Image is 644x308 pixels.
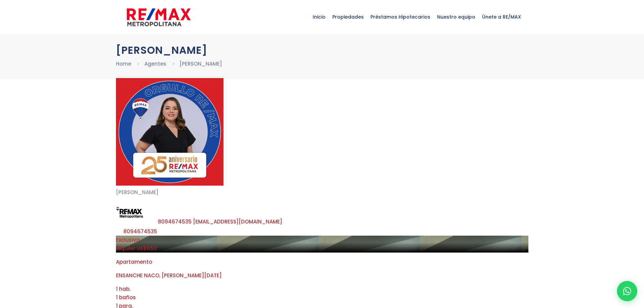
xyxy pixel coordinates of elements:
a: [PERSON_NAME] [180,60,222,67]
span: 1 hab. [116,285,130,292]
span: 1 baños [116,294,136,301]
a: Home [116,60,131,67]
a: Icono Whatsapp8094674535 [116,228,157,235]
img: Icono Whatsapp [116,226,123,233]
h1: [PERSON_NAME] [116,44,528,56]
img: remax-metropolitana-logo [127,7,191,27]
span: Préstamos Hipotecarios [367,7,434,27]
span: Propiedades [329,7,367,27]
p: Apartamento [116,258,528,266]
img: Raquel Alvarez [116,78,223,186]
a: 8094674535 [158,218,192,225]
span: ENSANCHE NACO, [PERSON_NAME][DATE] [116,272,222,279]
a: [EMAIL_ADDRESS][DOMAIN_NAME] [193,218,282,225]
span: Inicio [309,7,329,27]
span: Nuestro equipo [434,7,479,27]
span: 650 [147,245,157,252]
p: [PERSON_NAME] [116,188,528,196]
span: US$ [137,245,157,252]
span: Únete a RE/MAX [479,7,524,27]
a: Agentes [144,60,166,67]
span: Alquiler [116,245,136,252]
img: Remax Metropolitana [116,202,157,223]
span: Exclusiva [116,236,140,243]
